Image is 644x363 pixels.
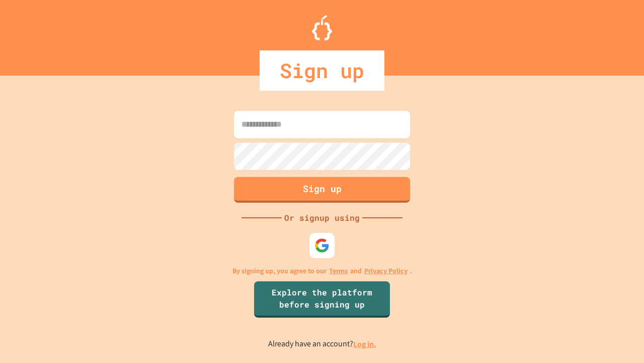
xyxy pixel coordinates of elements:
[254,281,390,318] a: Explore the platform before signing up
[282,212,362,224] div: Or signup using
[234,177,410,203] button: Sign up
[312,15,332,40] img: Logo.svg
[353,339,376,349] a: Log in.
[364,266,408,276] a: Privacy Policy
[268,338,376,350] p: Already have an account?
[232,266,412,276] p: By signing up, you agree to our and .
[314,238,330,253] img: google-icon.svg
[329,266,348,276] a: Terms
[260,50,384,91] div: Sign up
